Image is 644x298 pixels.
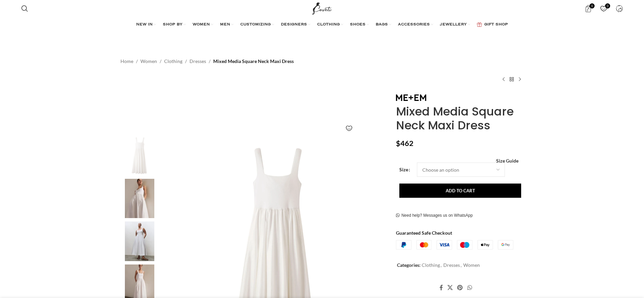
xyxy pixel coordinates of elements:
[597,2,610,15] div: My Wishlist
[396,105,524,132] h1: Mixed Media Square Neck Maxi Dress
[140,58,157,65] a: Women
[484,22,508,27] span: GIFT SHOP
[465,282,474,293] a: WhatsApp social link
[120,58,133,65] a: Home
[193,22,210,27] span: WOMEN
[350,18,369,31] a: SHOES
[455,282,465,293] a: Pinterest social link
[311,5,333,11] a: Site logo
[445,282,455,293] a: X social link
[499,75,508,83] a: Previous product
[422,262,440,268] a: Clothing
[396,240,513,250] img: guaranteed-safe-checkout-bordered.j
[605,3,610,8] span: 0
[220,22,230,27] span: MEN
[441,261,442,269] span: ,
[120,58,294,65] nav: Breadcrumb
[440,18,470,31] a: JEWELLERY
[443,262,460,268] a: Dresses
[463,262,480,268] a: Women
[119,221,160,261] img: Me and Em collection
[399,184,521,198] button: Add to cart
[597,2,610,15] a: 0
[190,58,206,65] a: Dresses
[477,22,482,27] img: GiftBag
[119,136,160,175] img: Mixed Media Square Neck Maxi Dress
[581,2,595,15] a: 0
[220,18,234,31] a: MEN
[396,94,426,101] img: Me and Em
[440,22,467,27] span: JEWELLERY
[397,262,421,268] span: Categories:
[164,58,182,65] a: Clothing
[163,22,182,27] span: SHOP BY
[350,22,365,27] span: SHOES
[477,18,508,31] a: GIFT SHOP
[281,18,310,31] a: DESIGNERS
[240,18,274,31] a: CUSTOMIZING
[398,22,430,27] span: ACCESSORIES
[398,18,433,31] a: ACCESSORIES
[396,139,414,148] bdi: 462
[18,18,626,31] div: Main navigation
[590,3,595,8] span: 0
[193,18,213,31] a: WOMEN
[461,261,462,269] span: ,
[437,282,445,293] a: Facebook social link
[396,230,452,236] strong: Guaranteed Safe Checkout
[136,18,156,31] a: NEW IN
[376,18,391,31] a: BAGS
[516,75,524,83] a: Next product
[163,18,186,31] a: SHOP BY
[213,58,294,65] span: Mixed Media Square Neck Maxi Dress
[399,166,410,173] label: Size
[240,22,271,27] span: CUSTOMIZING
[119,179,160,218] img: Me and Em dresses
[317,22,340,27] span: CLOTHING
[396,139,400,148] span: $
[317,18,343,31] a: CLOTHING
[396,213,473,218] a: Need help? Messages us on WhatsApp
[376,22,388,27] span: BAGS
[18,2,31,15] a: Search
[281,22,307,27] span: DESIGNERS
[136,22,153,27] span: NEW IN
